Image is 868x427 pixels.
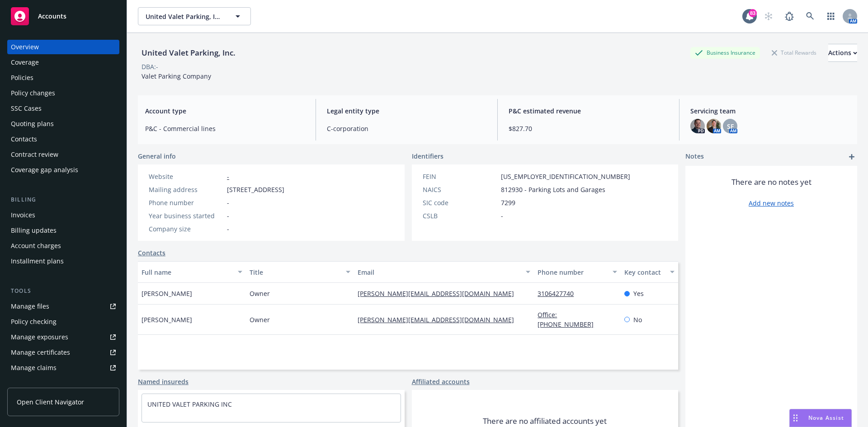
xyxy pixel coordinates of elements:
button: United Valet Parking, Inc. [138,7,251,25]
span: - [227,224,229,234]
button: Full name [138,261,246,283]
div: Quoting plans [11,117,54,131]
span: - [501,211,503,221]
div: Invoices [11,208,35,222]
div: Email [358,267,520,277]
a: Policies [7,70,119,85]
button: Key contact [621,261,678,283]
a: Manage exposures [7,330,119,344]
span: General info [138,151,176,161]
span: Open Client Navigator [17,397,84,407]
div: Total Rewards [767,47,821,58]
div: FEIN [423,172,497,181]
span: C-corporation [327,124,486,133]
div: Title [250,267,340,277]
span: Accounts [38,13,66,20]
div: Key contact [624,267,665,277]
div: SIC code [423,198,497,207]
button: Email [354,261,534,283]
a: Affiliated accounts [412,377,470,386]
div: 83 [749,9,757,17]
a: Add new notes [749,198,794,208]
span: - [227,211,229,221]
a: Contacts [138,248,165,258]
a: Policy changes [7,86,119,100]
div: Policy changes [11,86,55,100]
a: - [227,172,229,181]
a: [PERSON_NAME][EMAIL_ADDRESS][DOMAIN_NAME] [358,289,521,298]
a: Report a Bug [780,7,798,25]
span: Nova Assist [808,414,844,422]
a: Overview [7,40,119,54]
span: Valet Parking Company [142,72,211,80]
a: Manage certificates [7,345,119,360]
div: Drag to move [790,409,801,427]
span: There are no affiliated accounts yet [483,416,607,427]
div: Billing [7,195,119,204]
div: CSLB [423,211,497,221]
span: SF [727,122,734,131]
button: Phone number [534,261,620,283]
span: Legal entity type [327,106,486,116]
span: Yes [633,289,644,298]
div: Company size [149,224,223,234]
a: Accounts [7,4,119,29]
div: Phone number [538,267,607,277]
a: Manage claims [7,361,119,375]
span: [PERSON_NAME] [142,289,192,298]
span: 812930 - Parking Lots and Garages [501,185,605,194]
button: Title [246,261,354,283]
a: Account charges [7,239,119,253]
a: Contacts [7,132,119,146]
div: Contacts [11,132,37,146]
a: Installment plans [7,254,119,268]
span: [STREET_ADDRESS] [227,185,284,194]
span: P&C estimated revenue [509,106,668,116]
span: Identifiers [412,151,443,161]
a: Search [801,7,819,25]
a: Policy checking [7,314,119,329]
span: United Valet Parking, Inc. [146,12,224,21]
div: SSC Cases [11,101,42,116]
div: DBA: - [142,62,158,71]
a: 3106427740 [538,289,581,298]
div: Business Insurance [690,47,760,58]
a: Office: [PHONE_NUMBER] [538,310,601,328]
a: [PERSON_NAME][EMAIL_ADDRESS][DOMAIN_NAME] [358,315,521,324]
a: Quoting plans [7,117,119,131]
span: 7299 [501,198,515,207]
span: There are no notes yet [731,177,811,188]
div: Actions [828,44,857,61]
a: Named insureds [138,377,189,386]
div: Manage claims [11,361,57,375]
span: [US_EMPLOYER_IDENTIFICATION_NUMBER] [501,172,630,181]
a: Switch app [822,7,840,25]
div: Billing updates [11,223,57,238]
span: Owner [250,315,270,324]
span: Notes [685,151,704,162]
span: $827.70 [509,124,668,133]
div: Website [149,172,223,181]
div: Manage certificates [11,345,70,360]
div: Year business started [149,211,223,221]
div: Coverage gap analysis [11,163,78,177]
a: Billing updates [7,223,119,238]
div: Manage BORs [11,376,53,390]
a: UNITED VALET PARKING INC [147,400,232,408]
img: photo [707,119,721,133]
a: SSC Cases [7,101,119,116]
div: Account charges [11,239,61,253]
div: Tools [7,286,119,296]
div: Mailing address [149,185,223,194]
img: photo [690,119,705,133]
button: Actions [828,44,857,62]
div: Manage files [11,299,49,314]
div: Phone number [149,198,223,207]
a: Manage files [7,299,119,314]
a: Invoices [7,208,119,222]
span: Servicing team [690,106,850,116]
div: NAICS [423,185,497,194]
div: Overview [11,40,39,54]
div: United Valet Parking, Inc. [138,47,239,59]
span: Account type [145,106,305,116]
